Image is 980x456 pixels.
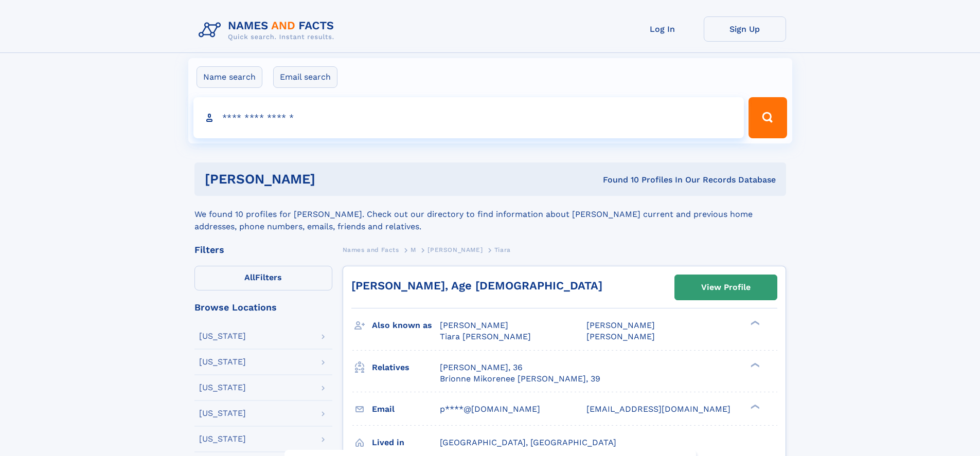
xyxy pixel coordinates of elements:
h1: [PERSON_NAME] [205,173,459,186]
img: Logo Names and Facts [194,16,343,44]
a: Sign Up [704,16,786,42]
span: [EMAIL_ADDRESS][DOMAIN_NAME] [586,404,730,414]
div: [US_STATE] [199,384,246,392]
div: [US_STATE] [199,435,246,443]
h3: Also known as [372,317,440,334]
a: M [411,243,416,256]
span: [PERSON_NAME] [586,320,655,330]
span: M [411,246,416,253]
span: All [244,272,255,282]
button: Search Button [749,97,787,138]
a: Brionne Mikorenee [PERSON_NAME], 39 [440,373,600,385]
div: ❯ [748,403,760,410]
span: [GEOGRAPHIC_DATA], [GEOGRAPHIC_DATA] [440,437,616,447]
div: Filters [194,245,332,254]
span: [PERSON_NAME] [440,320,508,330]
span: Tiara [PERSON_NAME] [440,332,531,341]
input: search input [193,97,744,138]
div: View Profile [701,276,751,299]
div: We found 10 profiles for [PERSON_NAME]. Check out our directory to find information about [PERSON... [194,196,786,233]
a: [PERSON_NAME], Age [DEMOGRAPHIC_DATA] [351,279,602,292]
h3: Email [372,400,440,418]
div: [US_STATE] [199,332,246,340]
div: ❯ [748,320,760,326]
h3: Lived in [372,434,440,451]
div: [US_STATE] [199,409,246,417]
a: [PERSON_NAME] [427,243,483,256]
div: Found 10 Profiles In Our Records Database [459,174,776,186]
a: Log In [621,16,704,42]
span: Tiara [494,246,511,253]
a: View Profile [675,275,777,300]
h3: Relatives [372,359,440,376]
div: Browse Locations [194,303,332,312]
div: ❯ [748,361,760,368]
span: [PERSON_NAME] [427,246,483,253]
span: [PERSON_NAME] [586,332,655,341]
div: [US_STATE] [199,358,246,366]
a: [PERSON_NAME], 36 [440,362,523,373]
label: Filters [194,266,332,290]
label: Email search [273,66,337,88]
a: Names and Facts [343,243,399,256]
label: Name search [197,66,262,88]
